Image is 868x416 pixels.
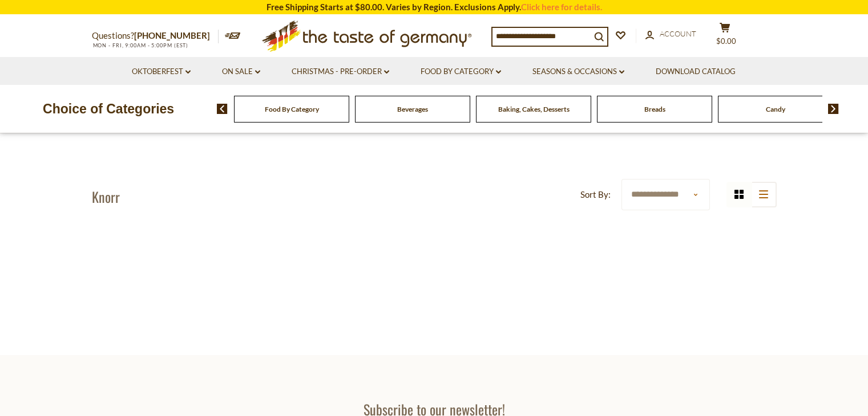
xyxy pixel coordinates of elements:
[132,66,191,78] a: Oktoberfest
[498,105,570,113] a: Baking, Cakes, Desserts
[92,42,189,48] span: MON - FRI, 9:00AM - 5:00PM (EST)
[217,104,228,114] img: previous arrow
[580,187,611,202] label: Sort By:
[644,105,665,113] a: Breads
[656,66,736,78] a: Download Catalog
[828,104,839,114] img: next arrow
[92,188,120,205] h1: Knorr
[716,36,736,46] span: $0.00
[92,28,219,43] p: Questions?
[134,30,210,40] a: [PHONE_NUMBER]
[421,66,501,78] a: Food By Category
[292,66,389,78] a: Christmas - PRE-ORDER
[397,105,428,113] a: Beverages
[532,66,624,78] a: Seasons & Occasions
[708,22,742,51] button: $0.00
[645,28,696,40] a: Account
[766,105,785,113] a: Candy
[222,66,260,78] a: On Sale
[265,105,319,113] a: Food By Category
[521,2,602,12] a: Click here for details.
[660,29,696,38] span: Account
